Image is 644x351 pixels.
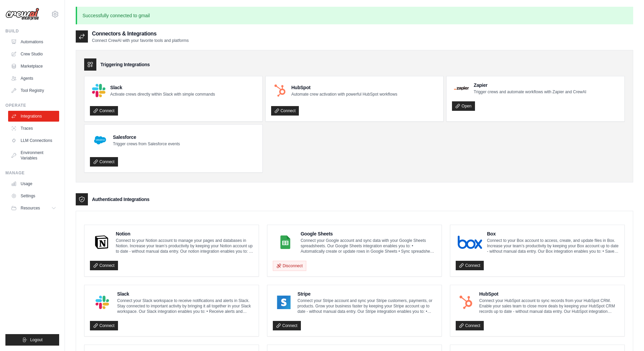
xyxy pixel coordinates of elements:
a: Settings [8,191,59,201]
p: Connect to your Box account to access, create, and update files in Box. Increase your team’s prod... [487,238,619,254]
img: Slack Logo [92,296,113,309]
img: HubSpot Logo [273,84,287,97]
a: Connect [271,106,299,116]
a: Automations [8,36,59,47]
p: Activate crews directly within Slack with simple commands [110,92,215,97]
p: Connect your Google account and sync data with your Google Sheets spreadsheets. Our Google Sheets... [301,238,436,254]
a: Usage [8,178,59,189]
div: Build [5,28,59,34]
a: LLM Connections [8,135,59,146]
p: Trigger crews from Salesforce events [113,141,180,147]
h4: HubSpot [291,84,397,91]
h4: Box [487,230,619,237]
p: Connect your Stripe account and sync your Stripe customers, payments, or products. Grow your busi... [297,298,436,314]
a: Connect [90,261,118,270]
div: Operate [5,103,59,108]
img: Zapier Logo [454,86,469,90]
h4: Slack [117,291,253,297]
a: Connect [456,261,484,270]
div: Manage [5,170,59,176]
a: Connect [90,321,118,330]
h4: Slack [110,84,215,91]
h4: Stripe [297,291,436,297]
a: Connect [90,106,118,116]
p: Automate crew activation with powerful HubSpot workflows [291,92,397,97]
img: Salesforce Logo [92,132,108,148]
a: Traces [8,123,59,134]
p: Connect CrewAI with your favorite tools and platforms [92,38,189,43]
img: HubSpot Logo [458,296,474,309]
a: Connect [273,321,301,330]
h2: Connectors & Integrations [92,30,189,38]
h3: Authenticated Integrations [92,196,149,203]
span: Logout [30,337,43,343]
img: Box Logo [458,235,482,249]
a: Crew Studio [8,49,59,59]
a: Tool Registry [8,85,59,96]
button: Resources [8,203,59,214]
p: Trigger crews and automate workflows with Zapier and CrewAI [474,89,586,95]
button: Disconnect [273,261,306,271]
img: Stripe Logo [275,296,293,309]
img: Logo [5,8,39,21]
h3: Triggering Integrations [100,61,150,68]
a: Agents [8,73,59,84]
p: Connect your Slack workspace to receive notifications and alerts in Slack. Stay connected to impo... [117,298,253,314]
button: Logout [5,334,59,346]
h4: Salesforce [113,134,180,141]
h4: Google Sheets [301,230,436,237]
a: Environment Variables [8,147,59,164]
p: Connect to your Notion account to manage your pages and databases in Notion. Increase your team’s... [116,238,254,254]
img: Notion Logo [92,235,111,249]
img: Slack Logo [92,84,105,97]
a: Integrations [8,111,59,122]
img: Google Sheets Logo [275,235,296,249]
h4: Notion [116,230,254,237]
span: Resources [21,205,40,211]
a: Connect [456,321,484,330]
a: Marketplace [8,61,59,72]
h4: Zapier [474,82,586,89]
h4: HubSpot [479,291,619,297]
p: Successfully connected to gmail [76,7,633,24]
a: Connect [90,157,118,167]
p: Connect your HubSpot account to sync records from your HubSpot CRM. Enable your sales team to clo... [479,298,619,314]
a: Open [452,101,475,111]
